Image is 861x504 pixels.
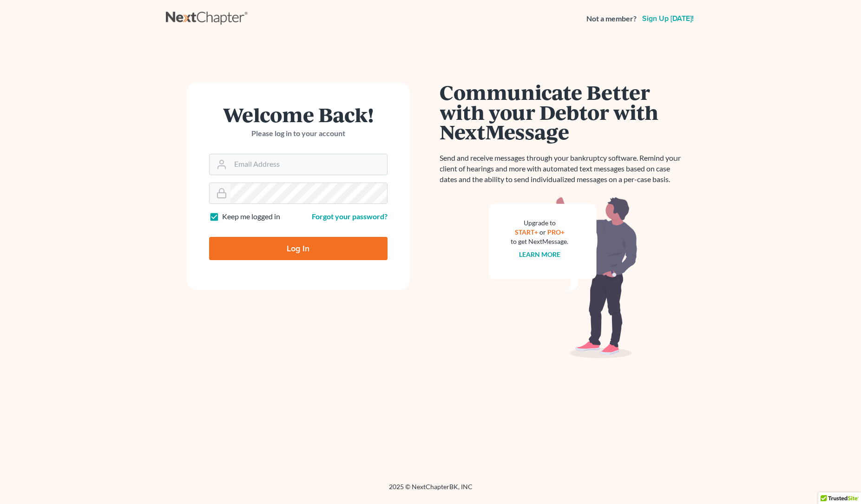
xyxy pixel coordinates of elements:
[511,218,569,228] div: Upgrade to
[640,15,696,22] a: Sign up [DATE]!
[230,154,387,175] input: Email Address
[586,13,637,24] strong: Not a member?
[547,228,565,236] a: PRO+
[440,153,686,185] p: Send and receive messages through your bankruptcy software. Remind your client of hearings and mo...
[166,482,696,499] div: 2025 © NextChapterBK, INC
[312,212,388,221] a: Forgot your password?
[209,237,388,260] input: Log In
[209,128,388,139] p: Please log in to your account
[539,228,546,236] span: or
[519,250,560,258] a: Learn more
[515,228,538,236] a: START+
[489,196,638,359] img: nextmessage_bg-59042aed3d76b12b5cd301f8e5b87938c9018125f34e5fa2b7a6b67550977c72.svg
[209,105,388,124] h1: Welcome Back!
[222,211,280,222] label: Keep me logged in
[511,237,569,246] div: to get NextMessage.
[440,82,686,142] h1: Communicate Better with your Debtor with NextMessage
